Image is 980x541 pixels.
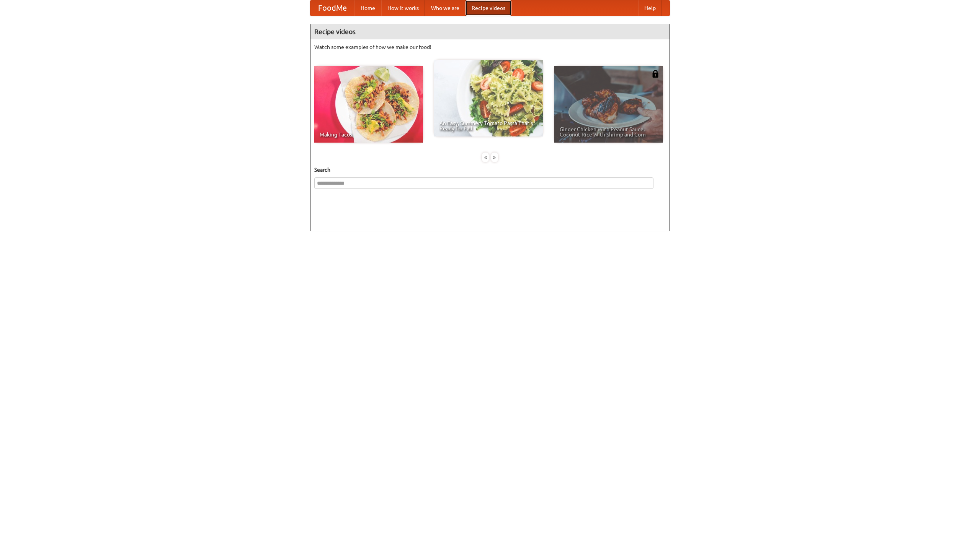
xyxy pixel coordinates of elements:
a: Home [354,0,381,16]
h4: Recipe videos [310,24,670,39]
span: Making Tacos [320,132,418,137]
a: Making Tacos [314,66,423,143]
div: » [491,153,498,162]
a: Who we are [425,0,465,16]
p: Watch some examples of how we make our food! [314,43,666,51]
h5: Search [314,166,666,174]
a: Recipe videos [465,0,511,16]
a: FoodMe [310,0,354,16]
a: Help [638,0,662,16]
a: An Easy, Summery Tomato Pasta That's Ready for Fall [434,60,543,136]
a: How it works [381,0,425,16]
span: An Easy, Summery Tomato Pasta That's Ready for Fall [439,120,537,131]
img: 483408.png [652,70,659,78]
div: « [482,153,489,162]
